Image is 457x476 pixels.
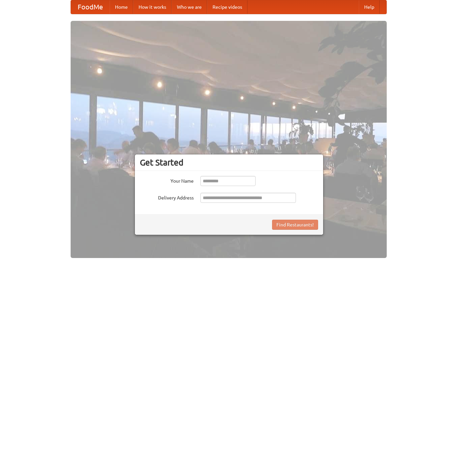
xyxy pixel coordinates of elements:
[140,193,194,201] label: Delivery Address
[71,0,110,14] a: FoodMe
[110,0,133,14] a: Home
[140,157,318,168] h3: Get Started
[133,0,172,14] a: How it works
[172,0,207,14] a: Who we are
[359,0,380,14] a: Help
[272,220,318,230] button: Find Restaurants!
[207,0,247,14] a: Recipe videos
[140,176,194,184] label: Your Name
